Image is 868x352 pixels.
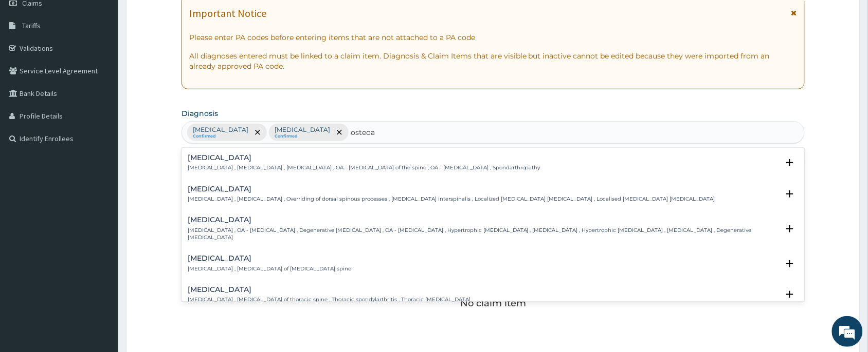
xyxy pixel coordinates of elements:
h1: Important Notice [189,8,266,19]
p: [MEDICAL_DATA] , [MEDICAL_DATA] of thoracic spine , Thoracic spondylarthritis , Thoracic [MEDICAL... [188,296,471,303]
span: remove selection option [253,128,262,137]
i: open select status [784,288,796,301]
p: [MEDICAL_DATA] , OA - [MEDICAL_DATA] , Degenerative [MEDICAL_DATA] , OA - [MEDICAL_DATA] , Hypert... [188,227,779,242]
i: open select status [784,157,796,169]
h4: [MEDICAL_DATA] [188,216,779,224]
small: Confirmed [275,134,330,139]
p: [MEDICAL_DATA] [193,126,248,134]
div: Minimize live chat window [169,5,193,30]
p: [MEDICAL_DATA] , [MEDICAL_DATA] , Overriding of dorsal spinous processes , [MEDICAL_DATA] intersp... [188,195,715,203]
p: [MEDICAL_DATA] [275,126,330,134]
span: We're online! [60,109,142,212]
p: No claim item [460,298,526,308]
i: open select status [784,223,796,235]
h4: [MEDICAL_DATA] [188,185,715,193]
p: Please enter PA codes before entering items that are not attached to a PA code [189,32,797,43]
textarea: Type your message and hit 'Enter' [5,239,196,275]
i: open select status [784,258,796,270]
p: [MEDICAL_DATA] , [MEDICAL_DATA] of [MEDICAL_DATA] spine [188,265,351,272]
img: d_794563401_company_1708531726252_794563401 [19,51,42,77]
h4: [MEDICAL_DATA] [188,255,351,262]
div: Chat with us now [53,57,173,71]
label: Diagnosis [182,108,218,119]
span: remove selection option [335,128,344,137]
h4: [MEDICAL_DATA] [188,154,540,162]
h4: [MEDICAL_DATA] [188,286,471,294]
i: open select status [784,188,796,200]
small: Confirmed [193,134,248,139]
p: [MEDICAL_DATA] , [MEDICAL_DATA] , [MEDICAL_DATA] , OA - [MEDICAL_DATA] of the spine , OA - [MEDIC... [188,164,540,171]
span: Tariffs [22,21,41,30]
p: All diagnoses entered must be linked to a claim item. Diagnosis & Claim Items that are visible bu... [189,51,797,71]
